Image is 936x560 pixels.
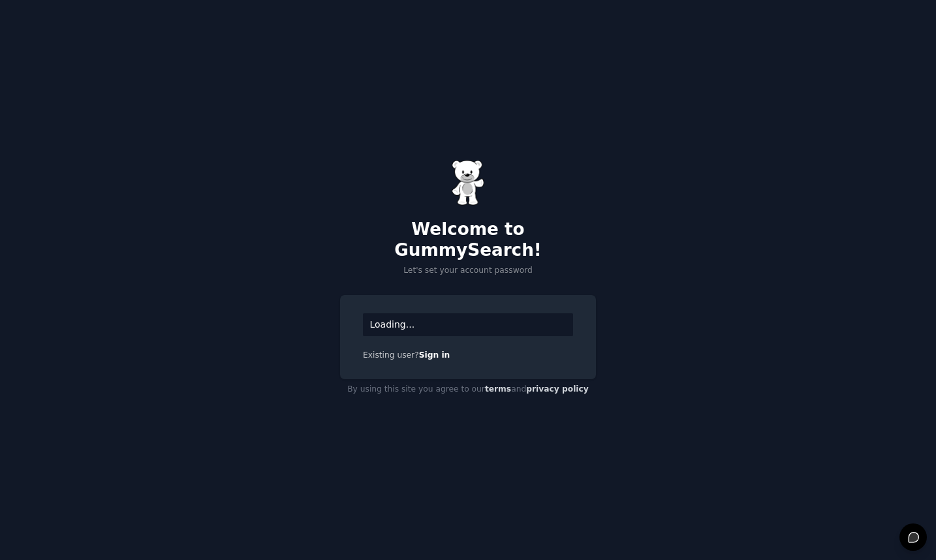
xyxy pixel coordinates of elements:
div: Loading... [363,313,573,336]
a: Sign in [419,350,450,360]
a: terms [485,384,511,394]
a: privacy policy [526,384,589,394]
img: Gummy Bear [452,160,484,206]
h2: Welcome to GummySearch! [340,219,596,260]
p: Let's set your account password [340,265,596,277]
span: Existing user? [363,350,419,360]
div: By using this site you agree to our and [340,379,596,400]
